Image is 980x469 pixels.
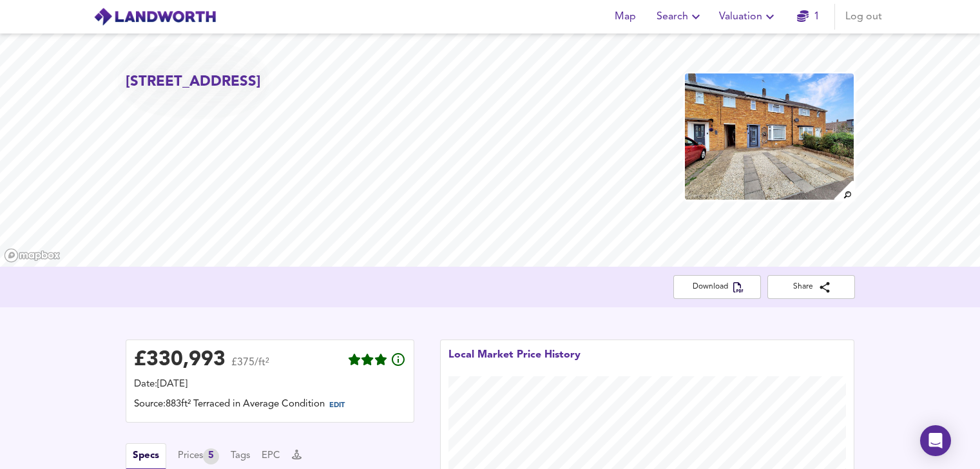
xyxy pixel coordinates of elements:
[610,8,641,26] span: Map
[845,8,882,26] span: Log out
[4,248,61,263] a: Mapbox homepage
[203,448,219,464] div: 5
[673,275,761,299] button: Download
[262,449,280,463] button: EPC
[832,179,855,202] img: search
[178,448,219,464] div: Prices
[651,4,709,30] button: Search
[178,448,219,464] button: Prices5
[788,4,829,30] button: 1
[684,280,751,294] span: Download
[767,275,855,299] button: Share
[920,425,951,456] div: Open Intercom Messenger
[605,4,646,30] button: Map
[126,72,261,92] h2: [STREET_ADDRESS]
[657,8,704,26] span: Search
[134,397,406,414] div: Source: 883ft² Terraced in Average Condition
[684,72,854,201] img: property
[719,8,778,26] span: Valuation
[231,449,250,463] button: Tags
[797,8,820,26] a: 1
[134,350,226,370] div: £ 330,993
[448,348,581,376] div: Local Market Price History
[134,378,406,392] div: Date: [DATE]
[840,4,887,30] button: Log out
[231,358,269,376] span: £375/ft²
[329,402,345,409] span: EDIT
[93,7,216,26] img: logo
[778,280,845,294] span: Share
[714,4,783,30] button: Valuation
